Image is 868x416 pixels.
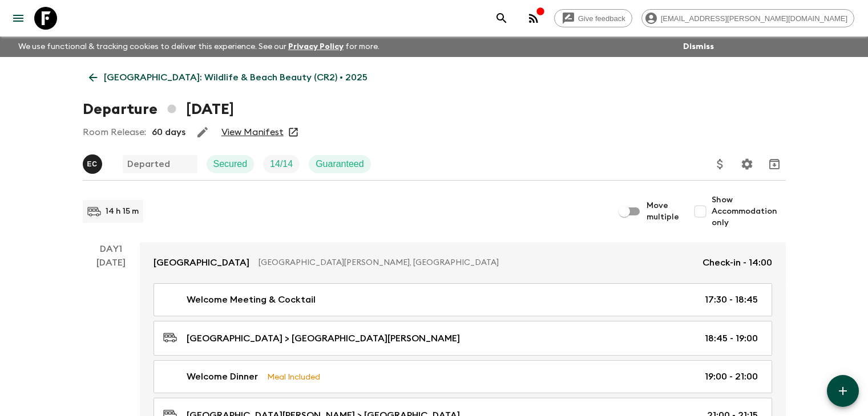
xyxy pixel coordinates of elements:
[267,370,320,383] p: Meal Included
[712,194,786,229] span: Show Accommodation only
[187,370,258,384] p: Welcome Dinner
[655,14,854,23] span: [EMAIL_ADDRESS][PERSON_NAME][DOMAIN_NAME]
[154,256,249,270] p: [GEOGRAPHIC_DATA]
[490,7,513,30] button: search adventures
[187,293,316,307] p: Welcome Meeting & Cocktail
[140,242,786,283] a: [GEOGRAPHIC_DATA][GEOGRAPHIC_DATA][PERSON_NAME], [GEOGRAPHIC_DATA]Check-in - 14:00
[221,127,284,138] a: View Manifest
[680,39,717,55] button: Dismiss
[14,36,384,57] p: We use functional & tracking cookies to deliver this experience. See our for more.
[288,43,344,51] a: Privacy Policy
[270,157,293,171] p: 14 / 14
[83,66,374,89] a: [GEOGRAPHIC_DATA]: Wildlife & Beach Beauty (CR2) • 2025
[127,157,170,171] p: Departed
[83,242,140,256] p: Day 1
[705,332,758,345] p: 18:45 - 19:00
[259,257,693,268] p: [GEOGRAPHIC_DATA][PERSON_NAME], [GEOGRAPHIC_DATA]
[213,157,248,171] p: Secured
[187,332,460,345] p: [GEOGRAPHIC_DATA] > [GEOGRAPHIC_DATA][PERSON_NAME]
[154,360,772,393] a: Welcome DinnerMeal Included19:00 - 21:00
[705,293,758,307] p: 17:30 - 18:45
[83,158,104,167] span: Eduardo Caravaca
[705,370,758,384] p: 19:00 - 21:00
[152,125,185,139] p: 60 days
[316,157,364,171] p: Guaranteed
[709,153,732,176] button: Update Price, Early Bird Discount and Costs
[7,7,30,30] button: menu
[83,125,146,139] p: Room Release:
[647,200,680,223] span: Move multiple
[106,206,139,217] p: 14 h 15 m
[554,9,632,27] a: Give feedback
[83,98,234,121] h1: Departure [DATE]
[736,153,758,176] button: Settings
[154,283,772,316] a: Welcome Meeting & Cocktail17:30 - 18:45
[703,256,772,270] p: Check-in - 14:00
[641,9,854,27] div: [EMAIL_ADDRESS][PERSON_NAME][DOMAIN_NAME]
[104,71,368,84] p: [GEOGRAPHIC_DATA]: Wildlife & Beach Beauty (CR2) • 2025
[572,14,632,23] span: Give feedback
[207,155,255,173] div: Secured
[263,155,300,173] div: Trip Fill
[154,321,772,356] a: [GEOGRAPHIC_DATA] > [GEOGRAPHIC_DATA][PERSON_NAME]18:45 - 19:00
[763,153,786,176] button: Archive (Completed, Cancelled or Unsynced Departures only)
